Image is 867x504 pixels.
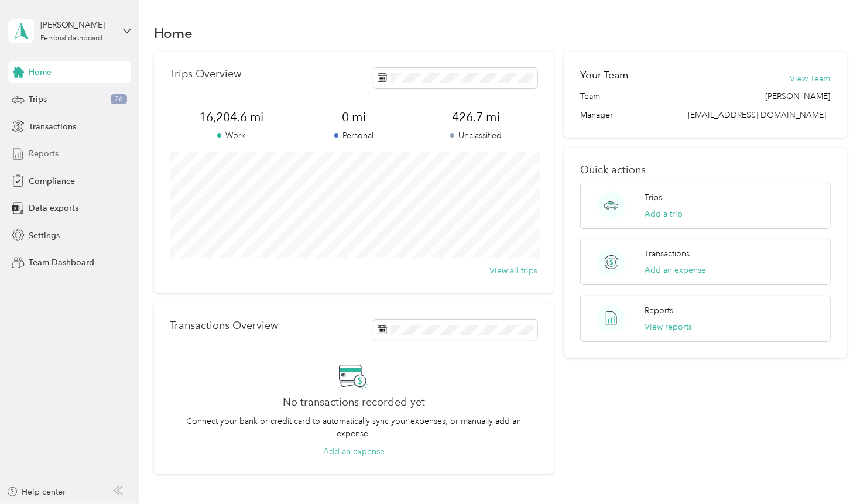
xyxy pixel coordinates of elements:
p: Quick actions [580,164,830,176]
button: View reports [645,321,692,333]
button: Add a trip [645,208,683,220]
span: Reports [29,148,59,160]
p: Reports [645,304,673,317]
h1: Home [154,27,193,39]
button: Add an expense [645,264,706,276]
span: Settings [29,229,60,242]
p: Transactions [645,248,690,260]
span: Manager [580,109,613,121]
p: Unclassified [415,129,537,142]
span: Team [580,90,600,102]
span: 26 [111,94,127,105]
span: Trips [29,93,47,105]
p: Personal [293,129,415,142]
span: Transactions [29,121,76,133]
div: Personal dashboard [40,35,103,42]
span: 0 mi [293,109,415,125]
p: Connect your bank or credit card to automatically sync your expenses, or manually add an expense. [170,415,537,440]
span: [PERSON_NAME] [766,90,831,102]
button: Add an expense [323,445,385,458]
button: View Team [790,73,831,85]
p: Work [170,129,293,142]
iframe: Everlance-gr Chat Button Frame [801,438,867,504]
button: Help center [6,486,66,498]
span: Team Dashboard [29,256,94,269]
span: 426.7 mi [415,109,537,125]
p: Trips [645,191,662,204]
h2: No transactions recorded yet [283,396,425,409]
h2: Your Team [580,68,628,83]
div: [PERSON_NAME] [40,19,114,31]
span: Data exports [29,202,78,214]
button: View all trips [489,265,537,277]
p: Trips Overview [170,68,242,80]
span: 16,204.6 mi [170,109,293,125]
p: Transactions Overview [170,320,279,332]
span: Compliance [29,175,75,187]
span: Home [29,66,52,78]
span: [EMAIL_ADDRESS][DOMAIN_NAME] [688,110,827,120]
